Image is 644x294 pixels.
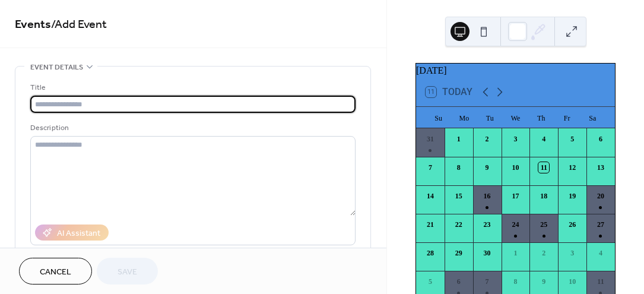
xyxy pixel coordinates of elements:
[30,122,353,134] div: Description
[453,219,464,230] div: 22
[538,191,549,201] div: 18
[15,13,51,36] a: Events
[482,191,493,201] div: 16
[567,276,578,287] div: 10
[30,61,83,74] span: Event details
[567,191,578,201] div: 19
[482,276,493,287] div: 7
[595,219,606,230] div: 27
[538,134,549,144] div: 4
[538,219,549,230] div: 25
[510,162,521,173] div: 10
[477,107,503,128] div: Tu
[425,134,436,144] div: 31
[595,191,606,201] div: 20
[510,219,521,230] div: 24
[425,191,436,201] div: 14
[482,219,493,230] div: 23
[554,107,579,128] div: Fr
[19,258,92,284] button: Cancel
[40,266,71,279] span: Cancel
[510,134,521,144] div: 3
[567,162,578,173] div: 12
[425,248,436,258] div: 28
[538,248,549,258] div: 2
[453,162,464,173] div: 8
[453,134,464,144] div: 1
[482,134,493,144] div: 2
[416,64,615,78] div: [DATE]
[425,219,436,230] div: 21
[30,81,353,94] div: Title
[425,276,436,287] div: 5
[595,162,606,173] div: 13
[510,191,521,201] div: 17
[567,219,578,230] div: 26
[567,134,578,144] div: 5
[510,248,521,258] div: 1
[453,248,464,258] div: 29
[510,276,521,287] div: 8
[451,107,477,128] div: Mo
[595,276,606,287] div: 11
[453,191,464,201] div: 15
[482,162,493,173] div: 9
[595,134,606,144] div: 6
[595,248,606,258] div: 4
[538,276,549,287] div: 9
[425,162,436,173] div: 7
[580,107,605,128] div: Sa
[426,107,451,128] div: Su
[482,248,493,258] div: 30
[538,162,549,173] div: 11
[567,248,578,258] div: 3
[503,107,528,128] div: We
[453,276,464,287] div: 6
[51,13,107,36] span: / Add Event
[528,107,554,128] div: Th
